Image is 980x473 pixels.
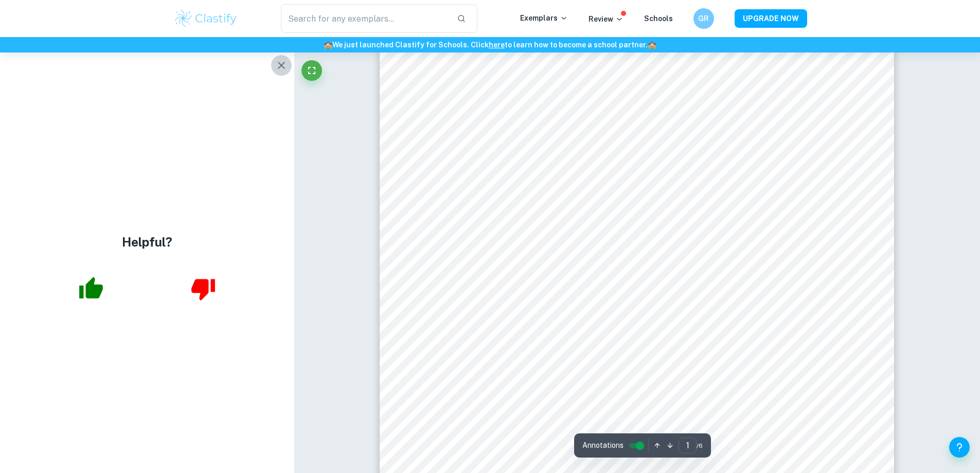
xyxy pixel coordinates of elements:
[520,12,568,24] p: Exemplars
[582,440,623,451] span: Annotations
[949,437,970,458] button: Help and Feedback
[489,41,505,49] a: here
[589,13,623,25] p: Review
[281,4,449,33] input: Search for any exemplars...
[2,39,978,50] h6: We just launched Clastify for Schools. Click to learn how to become a school partner.
[697,441,703,450] span: / 6
[173,8,239,29] img: Clastify logo
[644,14,673,23] a: Schools
[735,9,807,28] button: UPGRADE NOW
[698,13,709,24] h6: GR
[693,8,714,29] button: GR
[122,233,172,251] h4: Helpful?
[324,41,332,49] span: 🏫
[301,60,322,81] button: Fullscreen
[648,41,656,49] span: 🏫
